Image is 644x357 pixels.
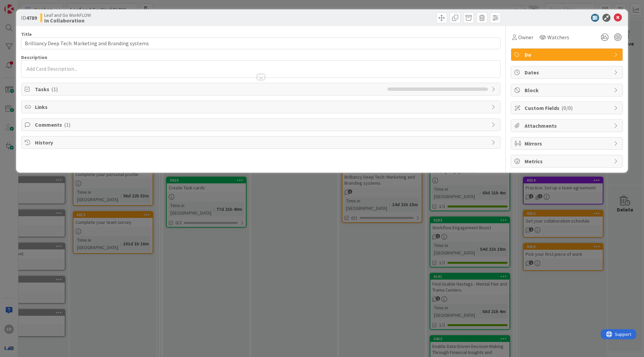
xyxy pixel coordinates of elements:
span: Watchers [547,33,569,41]
span: Attachments [525,122,610,130]
b: In Collaboration [44,18,91,23]
span: ( 1 ) [51,86,58,93]
span: ( 0/0 ) [561,105,573,111]
span: Metrics [525,157,610,165]
span: ( 1 ) [64,121,70,128]
b: 4789 [26,14,37,21]
span: Comments [35,121,488,129]
span: Owner [518,33,533,41]
span: Description [21,54,47,60]
span: History [35,138,488,146]
input: type card name here... [21,37,500,49]
span: Tasks [35,85,384,93]
span: Dates [525,68,610,76]
span: Custom Fields [525,104,610,112]
span: Support [14,1,31,9]
label: Title [21,31,32,37]
span: Do [525,51,610,59]
span: Block [525,86,610,94]
span: Links [35,103,488,111]
span: Mirrors [525,139,610,147]
span: Leaf and Go WorkFLOW [44,12,91,18]
span: ID [21,14,37,22]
